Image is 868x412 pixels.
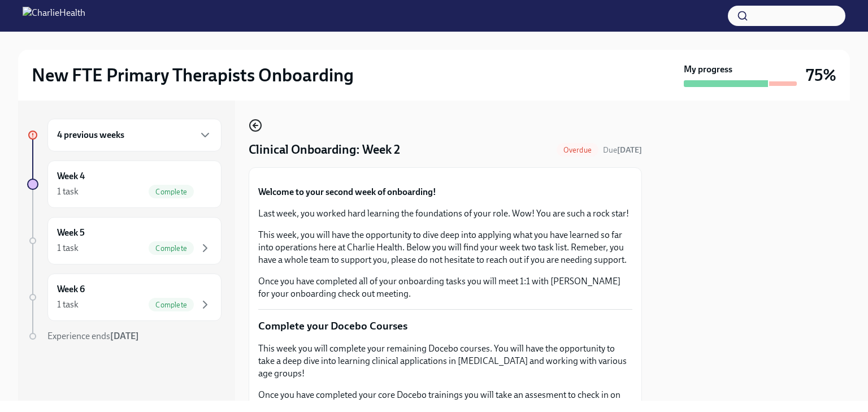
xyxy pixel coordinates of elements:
h6: Week 4 [57,170,85,183]
p: Complete your Docebo Courses [258,319,632,333]
h2: New FTE Primary Therapists Onboarding [32,64,354,86]
div: 1 task [57,298,79,311]
h4: Clinical Onboarding: Week 2 [249,141,400,158]
span: Complete [149,188,194,196]
strong: [DATE] [617,145,642,155]
p: This week you will complete your remaining Docebo courses. You will have the opportunity to take ... [258,342,632,380]
div: 4 previous weeks [47,119,222,151]
div: 1 task [57,242,79,254]
span: Experience ends [47,331,139,341]
strong: My progress [684,63,732,76]
h3: 75% [806,65,836,85]
h6: Week 6 [57,283,85,296]
span: September 20th, 2025 08:00 [603,145,642,155]
strong: [DATE] [110,331,139,341]
span: Complete [149,244,194,253]
h6: Week 5 [57,227,85,239]
a: Week 51 taskComplete [27,217,222,264]
span: Complete [149,301,194,309]
p: Once you have completed all of your onboarding tasks you will meet 1:1 with [PERSON_NAME] for you... [258,275,632,300]
span: Due [603,145,642,155]
p: Last week, you worked hard learning the foundations of your role. Wow! You are such a rock star! [258,207,632,220]
a: Week 61 taskComplete [27,274,222,321]
img: CharlieHealth [23,7,85,25]
a: Week 41 taskComplete [27,161,222,208]
span: Overdue [557,146,598,154]
p: This week, you will have the opportunity to dive deep into applying what you have learned so far ... [258,229,632,266]
div: 1 task [57,185,79,198]
strong: Welcome to your second week of onboarding! [258,187,436,197]
h6: 4 previous weeks [57,129,124,141]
